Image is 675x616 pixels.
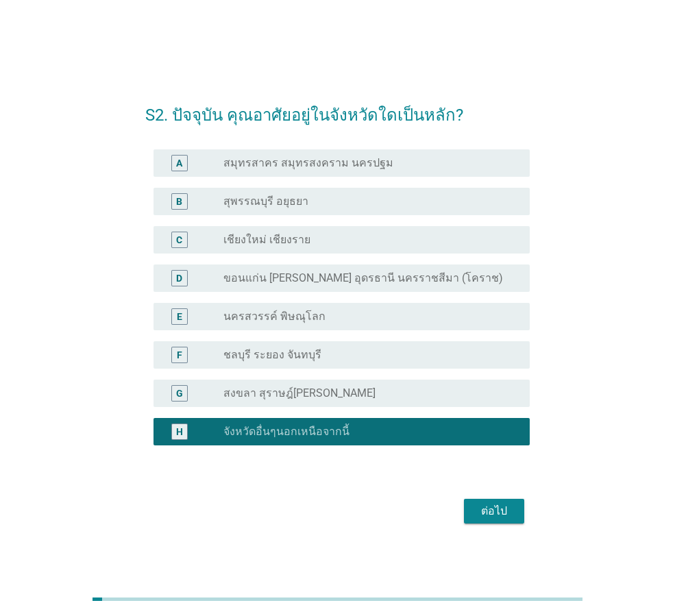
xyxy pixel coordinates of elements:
label: สุพรรณบุรี อยุธยา [223,195,308,208]
div: ต่อไป [475,503,513,519]
div: E [177,309,182,323]
label: สมุทรสาคร สมุทรสงคราม นครปฐม [223,156,393,170]
label: นครสวรรค์ พิษณุโลก [223,310,326,323]
div: D [176,271,182,285]
div: B [176,194,182,208]
label: สงขลา สุราษฎ์[PERSON_NAME] [223,386,376,400]
div: G [176,386,183,400]
label: ชลบุรี ระยอง จันทบุรี [223,348,321,362]
label: เชียงใหม่ เชียงราย [223,233,310,247]
h2: S2. ปัจจุบัน คุณอาศัยอยู่ในจังหวัดใดเป็นหลัก? [145,89,530,127]
label: จังหวัดอื่นๆนอกเหนือจากนี้ [223,425,349,439]
label: ขอนแก่น [PERSON_NAME] อุดรธานี นครราชสีมา (โคราช) [223,271,503,285]
div: A [176,156,182,170]
div: F [177,347,182,362]
div: C [176,232,182,247]
button: ต่อไป [464,499,524,523]
div: H [176,424,183,439]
